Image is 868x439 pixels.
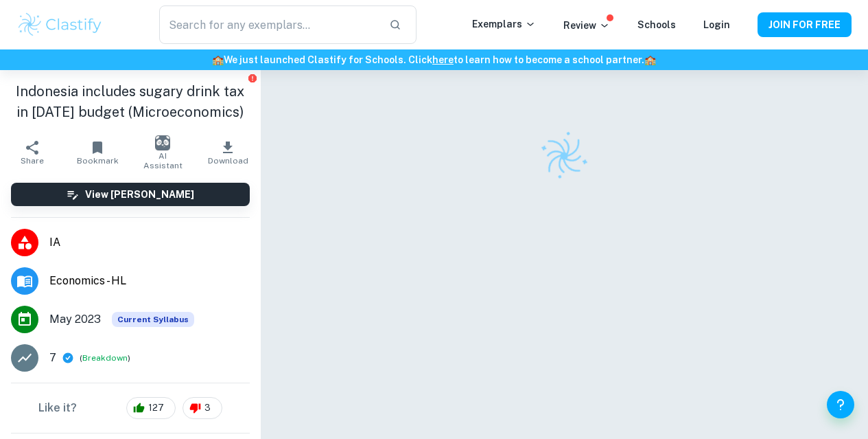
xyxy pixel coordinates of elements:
div: 3 [183,397,222,419]
span: Download [208,156,248,166]
span: AI Assistant [139,151,187,170]
button: Bookmark [65,133,130,172]
img: Clastify logo [531,123,597,189]
img: Clastify logo [16,11,104,38]
span: IA [49,234,250,251]
span: May 2023 [49,311,101,328]
h6: We just launched Clastify for Schools. Click to learn how to become a school partner. [3,52,865,67]
input: Search for any exemplars... [159,5,379,44]
span: Current Syllabus [112,312,194,327]
span: 🏫 [212,54,224,65]
span: Share [21,156,44,166]
a: here [432,54,454,65]
a: Schools [637,19,676,30]
span: 🏫 [644,54,656,65]
img: AI Assistant [155,135,170,150]
p: Exemplars [472,16,536,32]
button: Breakdown [82,352,128,364]
button: Download [196,133,261,172]
button: Help and Feedback [827,391,854,418]
h6: Like it? [38,400,77,416]
h1: Indonesia includes sugary drink tax in [DATE] budget (Microeconomics) [11,81,250,122]
span: 3 [197,401,218,415]
div: 127 [126,397,176,419]
span: Bookmark [77,156,119,166]
button: JOIN FOR FREE [758,12,852,37]
span: 127 [141,401,172,415]
button: AI Assistant [130,133,196,172]
h6: View [PERSON_NAME] [85,187,194,202]
div: This exemplar is based on the current syllabus. Feel free to refer to it for inspiration/ideas wh... [112,312,194,327]
button: View [PERSON_NAME] [11,183,250,206]
button: Report issue [248,73,258,83]
span: ( ) [80,352,130,365]
p: 7 [49,350,56,366]
span: Economics - HL [49,273,250,289]
a: Login [703,19,730,30]
p: Review [563,18,610,33]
